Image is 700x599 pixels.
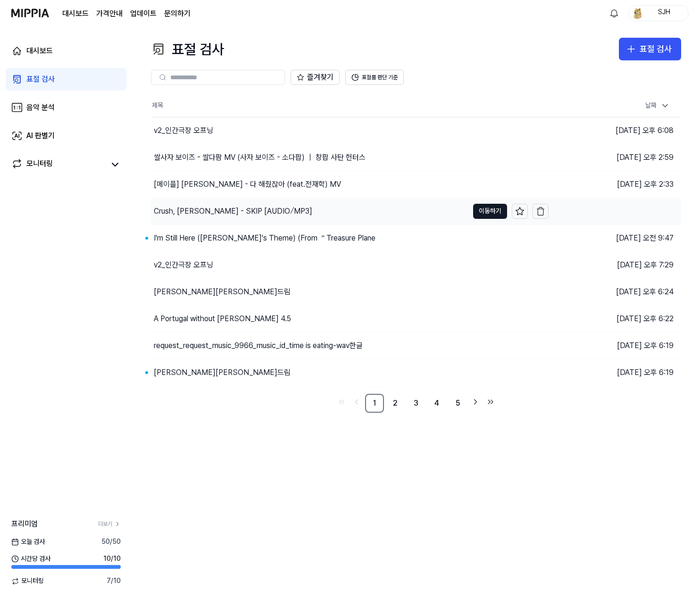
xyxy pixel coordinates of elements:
span: 프리미엄 [11,518,38,530]
a: 업데이트 [130,8,157,19]
button: profileSJH [628,5,689,21]
div: I'm Still Here ([PERSON_NAME]'s Theme) (From ＂Treasure Plane [154,233,375,244]
td: [DATE] 오후 6:24 [549,278,681,305]
div: 음악 분석 [26,102,55,113]
th: 제목 [151,94,549,117]
a: Go to last page [484,395,497,408]
div: [PERSON_NAME][PERSON_NAME]드림 [154,367,291,378]
a: 문의하기 [164,8,191,19]
nav: pagination [151,394,681,413]
a: Go to first page [335,395,348,408]
a: 더보기 [98,520,121,528]
button: 표절 검사 [619,38,681,60]
a: 3 [407,394,425,413]
div: 표절 검사 [151,38,224,60]
a: 1 [365,394,384,413]
td: [DATE] 오후 6:22 [549,305,681,332]
td: [DATE] 오후 6:08 [549,117,681,144]
a: 표절 검사 [6,68,126,91]
div: 표절 검사 [640,42,672,56]
button: 즐겨찾기 [291,70,340,85]
div: 모니터링 [26,158,53,171]
td: [DATE] 오후 6:19 [549,359,681,386]
td: [DATE] 오후 2:33 [549,171,681,198]
div: AI 판별기 [26,130,55,141]
span: 모니터링 [11,576,44,586]
div: 쌀사자 보이즈 - 쌀다팜 MV (사자 보이즈 - 소다팝) ｜ 창팝 사탄 헌터스 [154,152,366,163]
a: 대시보드 [62,8,89,19]
a: 대시보드 [6,40,126,62]
a: 2 [386,394,405,413]
div: A Portugal without [PERSON_NAME] 4.5 [154,313,291,324]
div: request_request_music_9966_music_id_time is eating-wav한글 [154,340,363,351]
td: [DATE] 오전 10:09 [549,198,681,225]
div: v2_인간극장 오프닝 [154,125,213,136]
span: 50 / 50 [101,537,121,547]
img: 알림 [608,8,620,19]
td: [DATE] 오후 7:29 [549,251,681,278]
a: 4 [427,394,446,413]
img: profile [632,8,643,19]
a: 음악 분석 [6,96,126,119]
a: Go to next page [469,395,482,408]
td: [DATE] 오후 2:59 [549,144,681,171]
td: [DATE] 오후 6:19 [549,332,681,359]
div: Crush, [PERSON_NAME] - SKIP [AUDIO⧸MP3] [154,206,312,217]
span: 시간당 검사 [11,554,50,564]
a: 5 [448,394,467,413]
div: 대시보드 [26,45,53,57]
a: 모니터링 [11,158,106,171]
span: 7 / 10 [107,576,121,586]
div: [PERSON_NAME][PERSON_NAME]드림 [154,286,291,298]
div: SJH [646,8,683,18]
a: AI 판별기 [6,125,126,147]
button: 표절률 판단 기준 [345,70,404,85]
button: 가격안내 [96,8,123,19]
span: 10 / 10 [103,554,121,564]
button: 이동하기 [473,204,507,219]
div: 날짜 [642,98,674,113]
div: [메이플] [PERSON_NAME] - 다 해줬잖아 (feat.전재학) MV [154,179,341,190]
span: 오늘 검사 [11,537,45,547]
div: v2_인간극장 오프닝 [154,259,213,271]
div: 표절 검사 [26,74,55,85]
a: Go to previous page [350,395,363,408]
td: [DATE] 오전 9:47 [549,225,681,251]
